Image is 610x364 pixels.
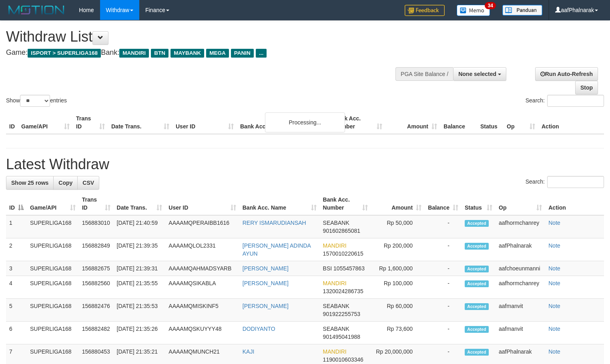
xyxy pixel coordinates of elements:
td: [DATE] 21:39:35 [114,238,166,261]
td: AAAAMQSIKABLA [165,276,239,299]
td: 2 [6,238,27,261]
span: Accepted [465,266,489,272]
span: Copy 1055457863 to clipboard [333,265,365,272]
th: Game/API: activate to sort column ascending [27,192,79,215]
td: [DATE] 21:35:26 [114,322,166,344]
td: SUPERLIGA168 [27,215,79,238]
span: CSV [82,180,94,186]
span: MANDIRI [323,280,347,286]
td: 3 [6,261,27,276]
div: Processing... [265,112,345,132]
th: Amount: activate to sort column ascending [371,192,425,215]
span: SEABANK [323,303,349,309]
td: - [425,238,462,261]
a: DODIYANTO [243,326,275,332]
td: SUPERLIGA168 [27,261,79,276]
a: Note [548,280,560,286]
td: - [425,276,462,299]
td: 156882849 [79,238,114,261]
th: Bank Acc. Name: activate to sort column ascending [239,192,320,215]
td: 5 [6,299,27,322]
th: Date Trans.: activate to sort column ascending [114,192,166,215]
td: 1 [6,215,27,238]
th: Action [545,192,604,215]
span: ISPORT > SUPERLIGA168 [28,49,101,58]
span: Accepted [465,326,489,333]
span: MANDIRI [323,348,347,355]
input: Search: [547,95,604,107]
td: [DATE] 21:35:53 [114,299,166,322]
span: ... [256,49,267,58]
img: Button%20Memo.svg [457,5,490,16]
a: [PERSON_NAME] [243,280,289,286]
a: Note [548,303,560,309]
th: Trans ID [73,111,108,134]
span: Copy 1320024286735 to clipboard [323,288,363,294]
td: SUPERLIGA168 [27,276,79,299]
span: Accepted [465,280,489,287]
th: Date Trans. [108,111,173,134]
td: 156882560 [79,276,114,299]
span: Copy 901495041988 to clipboard [323,334,360,340]
span: BTN [151,49,169,58]
a: Note [548,265,560,272]
td: AAAAMQPERAIBB1616 [165,215,239,238]
a: Note [548,326,560,332]
td: Rp 73,600 [371,322,425,344]
img: MOTION_logo.png [6,4,67,16]
span: Copy 901922255753 to clipboard [323,311,360,317]
a: [PERSON_NAME] [243,303,289,309]
span: MANDIRI [119,49,149,58]
a: Copy [53,176,78,190]
th: Bank Acc. Name [237,111,331,134]
th: User ID: activate to sort column ascending [165,192,239,215]
span: Show 25 rows [11,180,48,186]
span: None selected [458,71,496,77]
span: SEABANK [323,326,349,332]
td: Rp 200,000 [371,238,425,261]
td: aafhormchanrey [496,276,545,299]
a: [PERSON_NAME] ADINDA AYUN [243,242,311,257]
a: CSV [77,176,99,190]
span: Accepted [465,220,489,227]
th: Balance: activate to sort column ascending [425,192,462,215]
td: Rp 60,000 [371,299,425,322]
a: Note [548,242,560,249]
th: Balance [440,111,477,134]
td: [DATE] 21:40:59 [114,215,166,238]
th: Bank Acc. Number: activate to sort column ascending [320,192,371,215]
td: AAAAMQAHMADSYARB [165,261,239,276]
span: Copy [58,180,72,186]
td: aafmanvit [496,299,545,322]
th: Op [504,111,538,134]
span: MAYBANK [171,49,204,58]
label: Show entries [6,95,67,107]
td: 4 [6,276,27,299]
th: Action [538,111,604,134]
img: panduan.png [502,5,542,16]
td: - [425,299,462,322]
span: Copy 1570010220615 to clipboard [323,250,363,257]
td: [DATE] 21:39:31 [114,261,166,276]
td: AAAAMQSKUYYY48 [165,322,239,344]
td: Rp 50,000 [371,215,425,238]
a: [PERSON_NAME] [243,265,289,272]
th: Status: activate to sort column ascending [462,192,496,215]
th: User ID [173,111,237,134]
td: Rp 1,600,000 [371,261,425,276]
td: 6 [6,322,27,344]
td: Rp 100,000 [371,276,425,299]
th: Game/API [18,111,73,134]
a: Note [548,220,560,226]
td: 156882675 [79,261,114,276]
span: MANDIRI [323,242,347,249]
label: Search: [526,176,604,188]
th: Status [477,111,504,134]
td: aafhormchanrey [496,215,545,238]
span: Accepted [465,349,489,356]
a: Note [548,348,560,355]
td: 156883010 [79,215,114,238]
button: None selected [453,67,506,81]
th: Op: activate to sort column ascending [496,192,545,215]
span: Copy 901602865081 to clipboard [323,228,360,234]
